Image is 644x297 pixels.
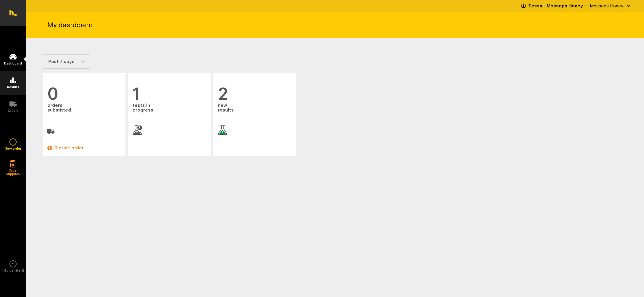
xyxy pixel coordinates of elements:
[521,1,632,11] button: Tessa - Mossops Honey — Mossops Honey
[47,102,121,118] span: orders submitted
[133,102,206,118] span: tests in progress
[4,62,22,65] h5: Dashboard
[47,20,93,29] h1: My dashboard
[47,85,121,102] span: 0
[7,85,19,89] h5: Results
[218,85,291,135] a: 2 newresults
[47,144,121,151] a: 0 draft order
[133,85,206,102] span: 1
[584,3,623,9] span: — Mossops Honey
[2,269,24,272] h5: Info centre
[218,85,291,102] span: 2
[133,85,206,135] a: 1 tests inprogress
[5,147,21,150] h5: New order
[8,109,19,112] h5: Orders
[47,85,121,135] a: 0 orderssubmitted
[4,169,22,176] h5: Order supplies
[218,102,291,118] span: new results
[528,3,583,9] strong: Tessa - Mossops Honey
